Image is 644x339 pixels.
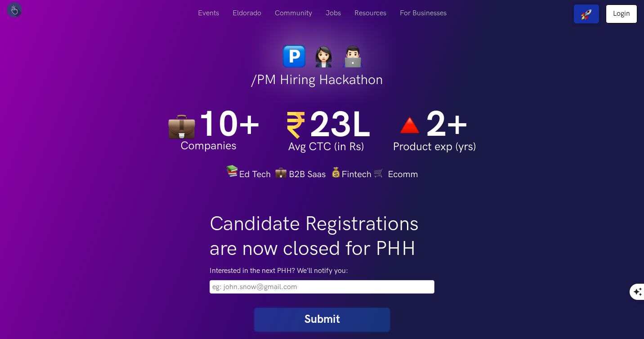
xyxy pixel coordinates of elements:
img: UXHack logo [7,2,22,18]
a: Events [191,4,226,22]
button: Submit [255,308,389,331]
a: Community [268,4,319,22]
a: For Businesses [393,4,453,22]
a: Login [606,4,637,23]
img: rocket [581,9,592,20]
input: Please fill this field [210,280,434,294]
a: Resources [348,4,393,22]
a: Jobs [319,4,348,22]
label: Interested in the next PHH? We'll notify you: [210,266,434,277]
h1: Candidate Registrations are now closed for PHH [210,212,434,261]
a: Eldorado [226,4,268,22]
